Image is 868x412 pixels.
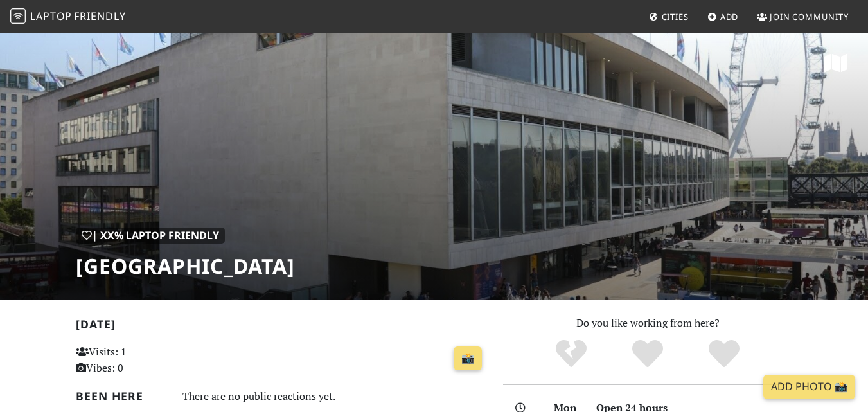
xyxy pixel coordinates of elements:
[702,5,744,28] a: Add
[10,6,126,28] a: LaptopFriendly LaptopFriendly
[503,315,793,332] p: Do you like working from here?
[182,387,488,406] div: There are no public reactions yet.
[10,8,26,24] img: LaptopFriendly
[30,9,72,23] span: Laptop
[76,318,488,336] h2: [DATE]
[644,5,694,28] a: Cities
[662,11,689,22] span: Cities
[752,5,854,28] a: Join Community
[76,254,295,278] h1: [GEOGRAPHIC_DATA]
[686,338,762,370] div: Definitely!
[76,228,225,244] div: | XX% Laptop Friendly
[76,344,203,377] p: Visits: 1 Vibes: 0
[770,11,849,22] span: Join Community
[533,338,610,370] div: No
[763,375,855,399] a: Add Photo 📸
[74,9,125,23] span: Friendly
[454,346,482,371] a: 📸
[610,338,686,370] div: Yes
[76,390,167,403] h2: Been here
[720,11,739,22] span: Add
